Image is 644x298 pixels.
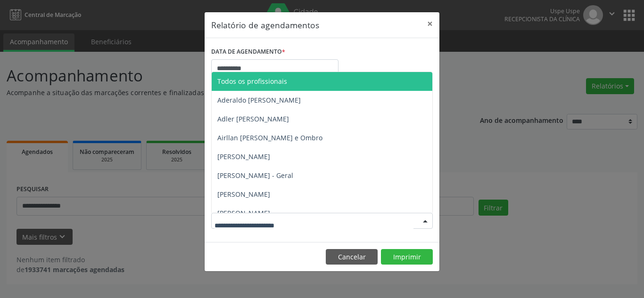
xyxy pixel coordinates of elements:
[217,133,322,142] span: Airllan [PERSON_NAME] e Ombro
[217,171,293,180] span: [PERSON_NAME] - Geral
[217,77,287,86] span: Todos os profissionais
[217,96,301,105] span: Aderaldo [PERSON_NAME]
[217,152,270,161] span: [PERSON_NAME]
[326,249,378,265] button: Cancelar
[217,209,270,217] span: [PERSON_NAME]
[217,190,270,199] span: [PERSON_NAME]
[421,12,439,35] button: Close
[217,114,289,123] span: Adler [PERSON_NAME]
[381,249,433,265] button: Imprimir
[211,19,319,31] h5: Relatório de agendamentos
[211,45,285,59] label: DATA DE AGENDAMENTO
